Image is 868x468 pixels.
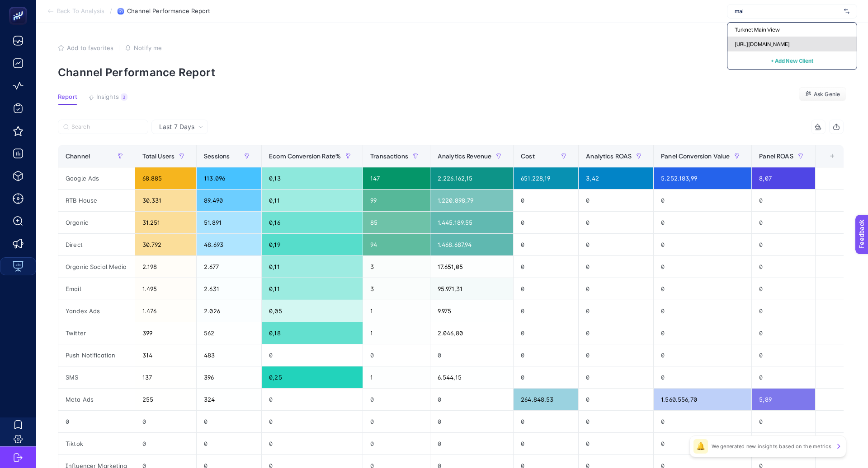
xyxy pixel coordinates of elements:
[823,153,830,172] div: 10 items selected
[110,7,112,14] span: /
[514,322,578,344] div: 0
[262,167,363,189] div: 0,13
[58,93,77,101] span: Report
[96,93,119,101] span: Insights
[363,411,430,432] div: 0
[363,433,430,454] div: 0
[58,256,135,278] div: Organic Social Media
[430,234,513,255] div: 1.468.687,94
[579,256,653,278] div: 0
[824,153,841,160] div: +
[521,153,535,160] span: Cost
[197,278,261,300] div: 2.631
[58,66,846,79] p: Channel Performance Report
[579,278,653,300] div: 0
[197,344,261,366] div: 483
[135,234,197,255] div: 30.792
[752,366,815,388] div: 0
[135,389,197,410] div: 255
[514,300,578,322] div: 0
[58,344,135,366] div: Push Notification
[514,366,578,388] div: 0
[57,8,104,15] span: Back To Analysis
[58,389,135,410] div: Meta Ads
[771,55,813,66] button: + Add New Client
[430,212,513,233] div: 1.445.189,55
[586,153,632,160] span: Analytics ROAS
[752,278,815,300] div: 0
[752,411,815,432] div: 0
[579,322,653,344] div: 0
[661,153,730,160] span: Panel Conversion Value
[799,87,846,102] button: Ask Genie
[204,153,230,160] span: Sessions
[430,167,513,189] div: 2.226.162,15
[58,322,135,344] div: Twitter
[712,443,831,450] p: We generated new insights based on the metrics
[135,433,197,454] div: 0
[197,234,261,255] div: 48.693
[142,153,175,160] span: Total Users
[752,190,815,211] div: 0
[814,91,840,98] span: Ask Genie
[197,300,261,322] div: 2.026
[430,278,513,300] div: 95.971,31
[262,344,363,366] div: 0
[752,344,815,366] div: 0
[66,153,90,160] span: Channel
[752,322,815,344] div: 0
[514,167,578,189] div: 651.228,19
[262,389,363,410] div: 0
[654,234,751,255] div: 0
[430,411,513,432] div: 0
[370,153,408,160] span: Transactions
[121,93,127,101] div: 3
[262,433,363,454] div: 0
[514,190,578,211] div: 0
[197,212,261,233] div: 51.891
[197,256,261,278] div: 2.677
[58,167,135,189] div: Google Ads
[844,7,849,16] img: svg%3e
[654,411,751,432] div: 0
[134,44,162,51] span: Notify me
[135,322,197,344] div: 399
[579,190,653,211] div: 0
[363,322,430,344] div: 1
[514,411,578,432] div: 0
[135,300,197,322] div: 1.476
[197,411,261,432] div: 0
[752,300,815,322] div: 0
[438,153,491,160] span: Analytics Revenue
[579,300,653,322] div: 0
[654,344,751,366] div: 0
[363,190,430,211] div: 99
[579,344,653,366] div: 0
[579,411,653,432] div: 0
[430,300,513,322] div: 9.975
[58,44,113,51] button: Add to favorites
[514,389,578,410] div: 264.848,53
[197,190,261,211] div: 89.490
[430,389,513,410] div: 0
[735,8,840,15] input: Konyalı Saat
[654,433,751,454] div: 0
[58,212,135,233] div: Organic
[262,256,363,278] div: 0,11
[197,366,261,388] div: 396
[579,234,653,255] div: 0
[654,212,751,233] div: 0
[197,167,261,189] div: 113.096
[58,190,135,211] div: RTB House
[654,300,751,322] div: 0
[262,411,363,432] div: 0
[430,344,513,366] div: 0
[752,212,815,233] div: 0
[58,433,135,454] div: Tiktok
[135,344,197,366] div: 314
[363,389,430,410] div: 0
[363,278,430,300] div: 3
[579,366,653,388] div: 0
[262,278,363,300] div: 0,11
[759,153,793,160] span: Panel ROAS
